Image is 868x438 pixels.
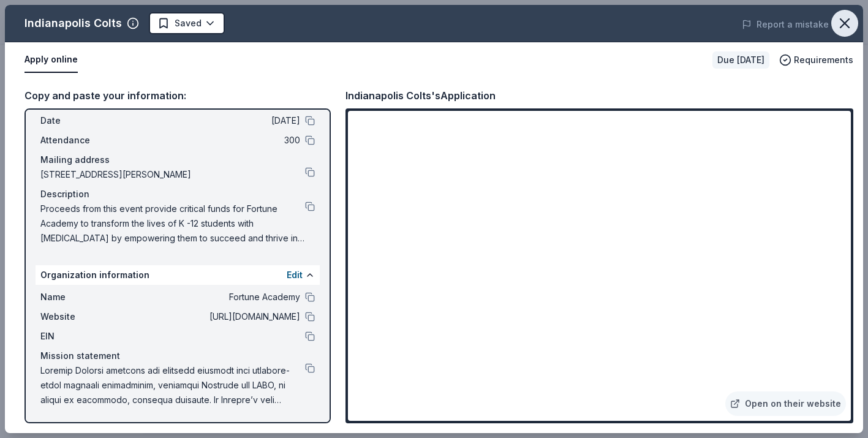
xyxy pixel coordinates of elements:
div: Mission statement [40,349,315,363]
span: Fortune Academy [123,290,300,304]
span: Loremip Dolorsi ametcons adi elitsedd eiusmodt inci utlabore-etdol magnaali enimadminim, veniamqu... [40,363,305,407]
a: Open on their website [725,391,846,416]
button: Apply online [25,47,78,73]
div: Mailing address [40,153,315,167]
span: Requirements [794,53,853,67]
span: Website [40,309,123,324]
div: Indianapolis Colts [25,13,122,33]
span: Attendance [40,133,123,148]
button: Edit [287,268,303,282]
span: Proceeds from this event provide critical funds for Fortune Academy to transform the lives of K -... [40,202,305,246]
div: Due [DATE] [712,51,769,69]
div: Indianapolis Colts's Application [345,88,496,104]
span: [URL][DOMAIN_NAME] [123,309,300,324]
span: [DATE] [123,113,300,128]
button: Requirements [779,53,853,67]
span: Name [40,290,123,304]
span: 300 [123,133,300,148]
div: Organization information [36,265,320,285]
span: Saved [175,16,202,31]
button: Report a mistake [742,17,829,32]
span: EIN [40,329,123,344]
div: Description [40,187,315,202]
span: [STREET_ADDRESS][PERSON_NAME] [40,167,305,182]
button: Saved [149,12,225,34]
span: Date [40,113,123,128]
div: Copy and paste your information: [25,88,331,104]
